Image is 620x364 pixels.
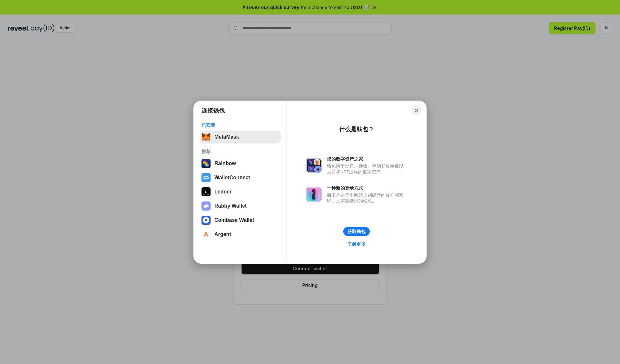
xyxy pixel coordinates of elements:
[201,122,279,128] div: 已安装
[214,175,250,181] div: WalletConnect
[200,185,281,198] button: Ledger
[214,217,254,223] div: Coinbase Wallet
[412,106,421,115] button: Close
[339,125,374,133] div: 什么是钱包？
[214,134,239,140] div: MetaMask
[343,227,370,236] button: 获取钱包
[201,107,225,114] h1: 连接钱包
[327,163,407,175] div: 钱包用于发送、接收、存储和显示像以太坊和NFT这样的数字资产。
[347,241,366,247] div: 了解更多
[306,187,322,202] img: svg+xml,%3Csvg%20xmlns%3D%22http%3A%2F%2Fwww.w3.org%2F2000%2Fsvg%22%20fill%3D%22none%22%20viewBox...
[201,187,211,196] img: svg+xml,%3Csvg%20xmlns%3D%22http%3A%2F%2Fwww.w3.org%2F2000%2Fsvg%22%20width%3D%2228%22%20height%3...
[200,200,281,212] button: Rabby Wallet
[306,158,322,173] img: svg+xml,%3Csvg%20xmlns%3D%22http%3A%2F%2Fwww.w3.org%2F2000%2Fsvg%22%20fill%3D%22none%22%20viewBox...
[200,214,281,227] button: Coinbase Wallet
[201,133,211,142] img: svg+xml,%3Csvg%20fill%3D%22none%22%20height%3D%2233%22%20viewBox%3D%220%200%2035%2033%22%20width%...
[200,157,281,170] button: Rainbow
[327,185,407,191] div: 一种新的登录方式
[327,156,407,162] div: 您的数字资产之家
[200,131,281,143] button: MetaMask
[214,203,247,209] div: Rabby Wallet
[201,230,211,239] img: svg+xml,%3Csvg%20width%3D%2228%22%20height%3D%2228%22%20viewBox%3D%220%200%2028%2028%22%20fill%3D...
[214,189,232,195] div: Ledger
[201,149,279,154] div: 推荐
[201,159,211,168] img: svg+xml,%3Csvg%20width%3D%22120%22%20height%3D%22120%22%20viewBox%3D%220%200%20120%20120%22%20fil...
[327,192,407,204] div: 而不是在每个网站上创建新的账户和密码，只需连接您的钱包。
[200,171,281,184] button: WalletConnect
[201,202,211,211] img: svg+xml,%3Csvg%20xmlns%3D%22http%3A%2F%2Fwww.w3.org%2F2000%2Fsvg%22%20fill%3D%22none%22%20viewBox...
[347,229,366,234] div: 获取钱包
[214,161,236,166] div: Rainbow
[201,173,211,182] img: svg+xml,%3Csvg%20width%3D%2228%22%20height%3D%2228%22%20viewBox%3D%220%200%2028%2028%22%20fill%3D...
[201,216,211,225] img: svg+xml,%3Csvg%20width%3D%2228%22%20height%3D%2228%22%20viewBox%3D%220%200%2028%2028%22%20fill%3D...
[344,240,369,248] a: 了解更多
[214,231,231,237] div: Argent
[200,228,281,241] button: Argent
